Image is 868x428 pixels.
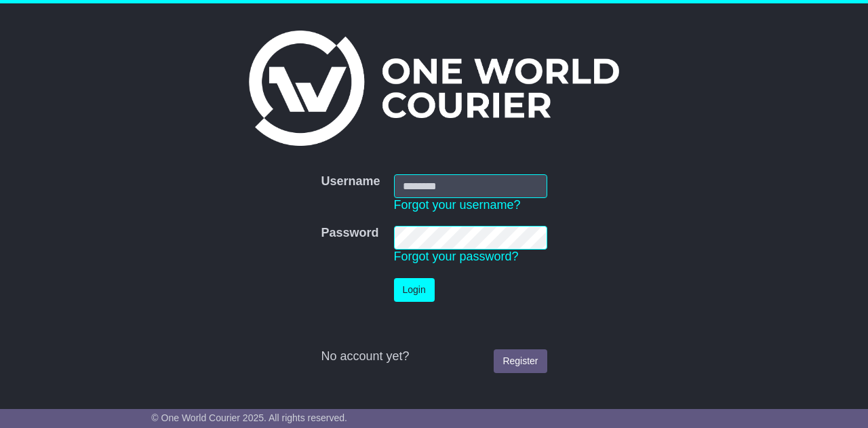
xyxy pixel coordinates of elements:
[494,349,547,373] a: Register
[321,174,380,189] label: Username
[249,31,619,146] img: One World
[151,412,347,423] span: © One World Courier 2025. All rights reserved.
[394,250,519,263] a: Forgot your password?
[321,349,547,364] div: No account yet?
[394,278,435,302] button: Login
[321,226,378,241] label: Password
[394,198,521,212] a: Forgot your username?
